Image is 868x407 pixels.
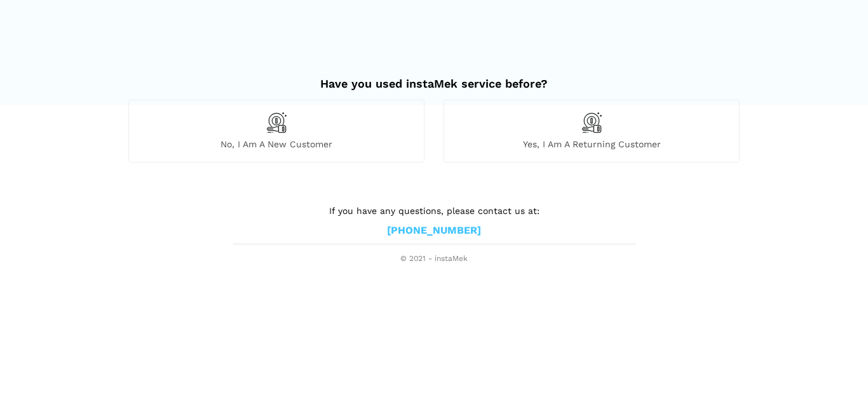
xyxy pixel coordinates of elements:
[129,138,424,150] span: No, I am a new customer
[444,138,739,150] span: Yes, I am a returning customer
[128,64,740,91] h2: Have you used instaMek service before?
[387,224,481,237] a: [PHONE_NUMBER]
[234,204,634,218] p: If you have any questions, please contact us at:
[234,254,634,264] span: © 2021 - instaMek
